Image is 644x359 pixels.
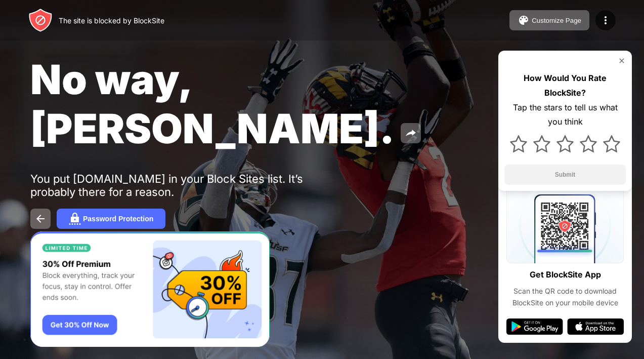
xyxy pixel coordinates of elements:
[603,135,620,152] img: star.svg
[30,231,270,347] iframe: Banner
[509,10,589,30] button: Customize Page
[405,127,417,139] img: share.svg
[556,135,574,152] img: star.svg
[504,100,626,130] div: Tap the stars to tell us what you think
[518,14,530,26] img: pallet.svg
[618,57,626,65] img: rate-us-close.svg
[532,17,581,24] div: Customize Page
[580,135,597,152] img: star.svg
[59,16,164,25] div: The site is blocked by BlockSite
[69,213,81,225] img: password.svg
[506,318,563,335] img: google-play.svg
[34,213,47,225] img: back.svg
[599,14,612,26] img: menu-icon.svg
[506,286,624,308] div: Scan the QR code to download BlockSite on your mobile device
[533,135,550,152] img: star.svg
[504,165,626,185] button: Submit
[57,209,165,229] button: Password Protection
[83,215,153,223] div: Password Protection
[510,135,527,152] img: star.svg
[30,172,343,198] div: You put [DOMAIN_NAME] in your Block Sites list. It’s probably there for a reason.
[504,71,626,100] div: How Would You Rate BlockSite?
[30,55,395,153] span: No way, [PERSON_NAME].
[567,318,624,335] img: app-store.svg
[28,8,53,32] img: header-logo.svg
